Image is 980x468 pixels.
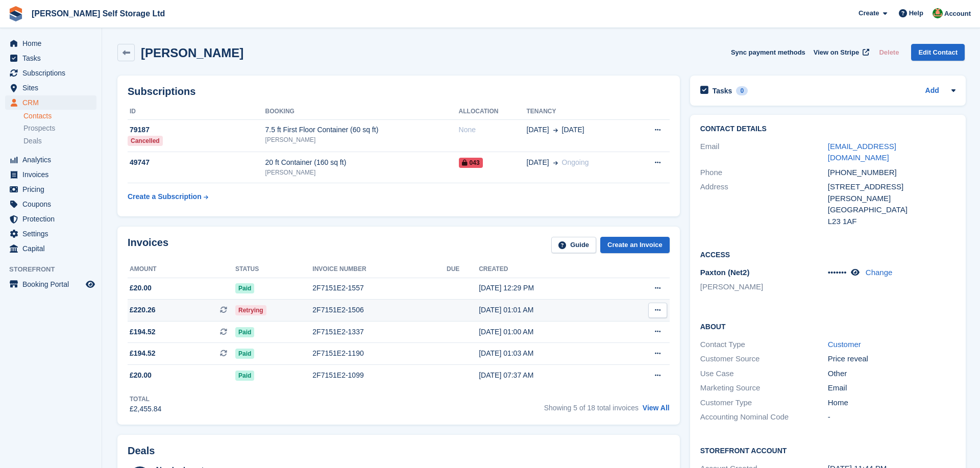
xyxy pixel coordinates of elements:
a: menu [5,51,96,65]
span: Account [944,9,971,19]
div: [PHONE_NUMBER] [828,167,955,179]
span: Prospects [23,124,55,133]
div: Phone [700,167,828,179]
span: Settings [22,227,84,241]
span: Ongoing [562,158,589,166]
div: Price reveal [828,353,955,365]
a: menu [5,81,96,95]
a: menu [5,227,96,241]
th: Allocation [459,104,527,120]
div: [PERSON_NAME] [265,168,459,177]
div: 2F7151E2-1506 [312,305,447,315]
span: Subscriptions [22,66,84,80]
div: 79187 [128,125,265,135]
span: Capital [22,241,84,256]
span: [DATE] [562,125,584,135]
div: Address [700,181,828,227]
th: Tenancy [527,104,633,120]
span: Storefront [9,264,102,275]
span: Home [22,36,84,51]
span: View on Stripe [814,47,859,58]
div: [DATE] 01:00 AM [479,327,616,337]
a: Change [866,268,893,277]
span: Pricing [22,182,84,196]
div: Marketing Source [700,382,828,394]
span: £194.52 [130,348,156,359]
span: [DATE] [527,157,549,168]
a: Create an Invoice [600,237,670,254]
div: L23 1AF [828,216,955,228]
span: [DATE] [527,125,549,135]
div: Email [828,382,955,394]
span: Paxton (Net2) [700,268,750,277]
img: stora-icon-8386f47178a22dfd0bd8f6a31ec36ba5ce8667c1dd55bd0f319d3a0aa187defe.svg [8,6,23,21]
span: Help [909,8,923,18]
span: Invoices [22,167,84,182]
li: [PERSON_NAME] [700,281,828,293]
h2: About [700,321,955,331]
div: [DATE] 01:03 AM [479,348,616,359]
button: Delete [875,44,903,61]
div: Home [828,397,955,409]
a: Contacts [23,111,96,121]
span: Paid [235,349,254,359]
div: 2F7151E2-1557 [312,283,447,293]
th: Due [447,261,479,278]
a: menu [5,277,96,291]
a: menu [5,212,96,226]
span: Coupons [22,197,84,211]
th: Status [235,261,312,278]
div: [PERSON_NAME] [828,193,955,205]
th: Booking [265,104,459,120]
div: Total [130,395,161,404]
a: menu [5,241,96,256]
div: [DATE] 07:37 AM [479,370,616,381]
div: 49747 [128,157,265,168]
div: Customer Source [700,353,828,365]
span: Paid [235,371,254,381]
span: Showing 5 of 18 total invoices [544,404,639,412]
div: [PERSON_NAME] [265,135,459,144]
span: Retrying [235,305,266,315]
div: 2F7151E2-1190 [312,348,447,359]
a: View All [643,404,670,412]
span: £20.00 [130,283,152,293]
div: Accounting Nominal Code [700,411,828,423]
a: Preview store [84,278,96,290]
a: Add [925,85,939,97]
span: Tasks [22,51,84,65]
span: Protection [22,212,84,226]
span: Analytics [22,153,84,167]
span: Deals [23,136,42,146]
div: Cancelled [128,136,163,146]
span: Sites [22,81,84,95]
span: ••••••• [828,268,847,277]
span: CRM [22,95,84,110]
a: menu [5,95,96,110]
div: Customer Type [700,397,828,409]
th: Amount [128,261,235,278]
span: Booking Portal [22,277,84,291]
h2: Deals [128,445,155,457]
th: Created [479,261,616,278]
span: £20.00 [130,370,152,381]
a: Customer [828,340,861,349]
h2: Contact Details [700,125,955,133]
a: Deals [23,136,96,146]
div: [DATE] 01:01 AM [479,305,616,315]
div: [GEOGRAPHIC_DATA] [828,204,955,216]
div: [DATE] 12:29 PM [479,283,616,293]
h2: Subscriptions [128,86,670,97]
div: £2,455.84 [130,404,161,414]
span: £220.26 [130,305,156,315]
a: View on Stripe [810,44,871,61]
div: - [828,411,955,423]
div: Contact Type [700,339,828,351]
button: Sync payment methods [731,44,805,61]
a: menu [5,182,96,196]
h2: Invoices [128,237,168,254]
a: menu [5,36,96,51]
div: Create a Subscription [128,191,202,202]
div: Other [828,368,955,380]
div: 7.5 ft First Floor Container (60 sq ft) [265,125,459,135]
